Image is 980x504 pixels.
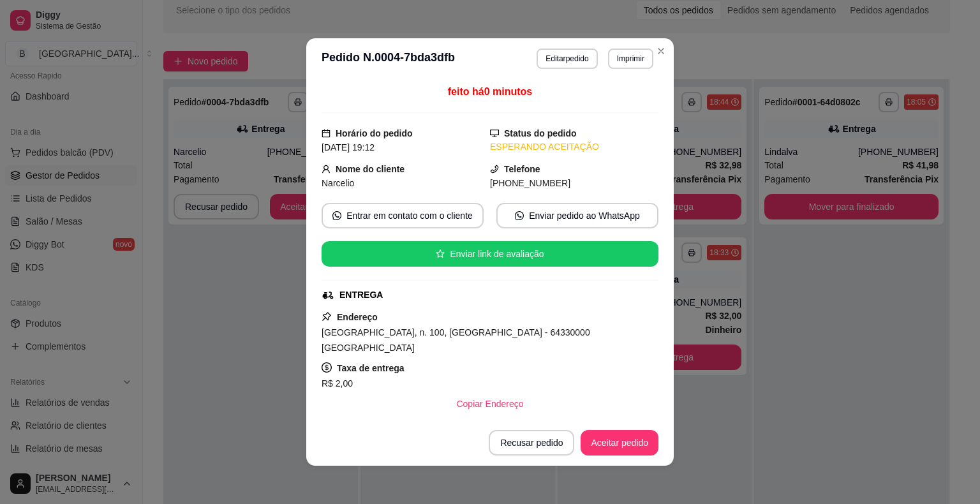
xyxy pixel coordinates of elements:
[336,164,405,174] strong: Nome do cliente
[322,241,658,267] button: starEnviar link de avaliação
[322,178,354,188] span: Narcelio
[490,178,570,188] span: [PHONE_NUMBER]
[490,140,658,154] div: ESPERANDO ACEITAÇÃO
[322,203,484,228] button: whats-appEntrar em contato com o cliente
[337,363,405,373] strong: Taxa de entrega
[446,391,533,417] button: Copiar Endereço
[332,211,341,220] span: whats-app
[339,288,383,302] div: ENTREGA
[337,312,378,322] strong: Endereço
[581,430,658,456] button: Aceitar pedido
[504,164,540,174] strong: Telefone
[436,249,445,258] span: star
[322,362,332,373] span: dollar
[489,430,574,456] button: Recusar pedido
[336,128,413,138] strong: Horário do pedido
[490,165,499,174] span: phone
[490,129,499,138] span: desktop
[537,48,597,69] button: Editarpedido
[496,203,658,228] button: whats-appEnviar pedido ao WhatsApp
[322,327,590,353] span: [GEOGRAPHIC_DATA], n. 100, [GEOGRAPHIC_DATA] - 64330000 [GEOGRAPHIC_DATA]
[322,311,332,322] span: pushpin
[322,378,353,389] span: R$ 2,00
[322,48,455,69] h3: Pedido N. 0004-7bda3dfb
[322,129,330,138] span: calendar
[322,142,375,152] span: [DATE] 19:12
[651,41,671,61] button: Close
[504,128,577,138] strong: Status do pedido
[515,211,524,220] span: whats-app
[608,48,653,69] button: Imprimir
[322,165,330,174] span: user
[448,86,532,97] span: feito há 0 minutos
